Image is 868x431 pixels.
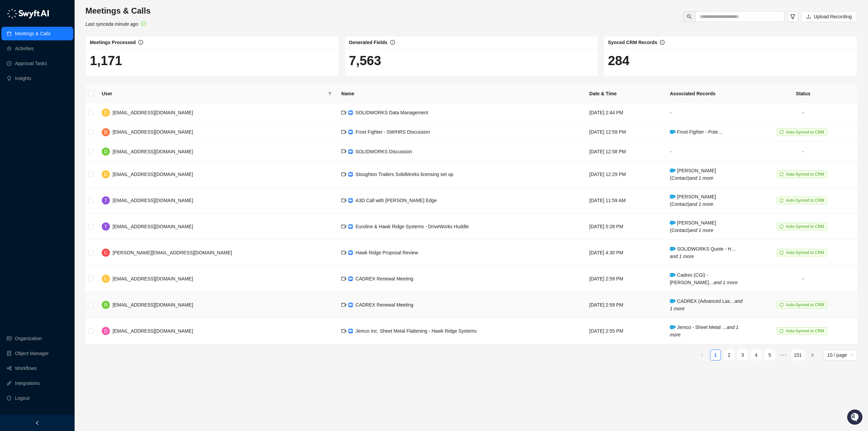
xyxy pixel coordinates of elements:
[15,391,29,405] span: Logout
[104,197,107,204] span: T
[823,350,857,360] div: Page Size
[778,350,789,360] span: •••
[356,224,469,229] span: Euroline & Hawk Ridge Systems - DriveWorks Huddle
[724,350,734,360] a: 2
[710,350,721,360] a: 1
[7,7,20,20] img: Swyft AI
[780,130,784,134] span: sync
[341,130,346,134] span: video-camera
[356,250,418,255] span: Hawk Ridge Proposal Review
[138,40,143,45] span: info-circle
[104,171,107,178] span: D
[113,224,193,229] span: [EMAIL_ADDRESS][DOMAIN_NAME]
[113,276,193,281] span: [EMAIL_ADDRESS][DOMAIN_NAME]
[348,276,353,281] img: zoom-DkfWWZB2.png
[341,250,346,255] span: video-camera
[23,68,86,74] div: We're available if you need us!
[348,198,353,203] img: zoom-DkfWWZB2.png
[664,84,749,103] th: Associated Records
[31,96,36,101] div: 📶
[348,250,353,255] img: zoom-DkfWWZB2.png
[104,148,107,155] span: D
[751,350,762,360] li: 4
[710,350,721,360] li: 1
[670,272,737,285] span: Cadrex (CGI) - [PERSON_NAME]…
[85,5,151,16] h3: Meetings & Calls
[28,92,55,104] a: 📶Status
[714,280,738,285] i: and 1 more
[35,420,40,425] span: left
[7,61,19,74] img: 5124521997842_fc6d7dfcefe973c2e489_88.png
[90,40,136,45] span: Meetings Processed
[104,109,107,116] span: D
[341,172,346,177] span: video-camera
[765,350,775,360] a: 5
[696,350,707,360] li: Previous Page
[664,103,749,122] td: -
[584,214,664,240] td: [DATE] 5:28 PM
[113,129,193,135] span: [EMAIL_ADDRESS][DOMAIN_NAME]
[786,329,824,333] span: Auto-Synced to CRM
[806,14,811,19] span: upload
[584,188,664,214] td: [DATE] 11:59 AM
[786,250,824,255] span: Auto-Synced to CRM
[608,40,657,45] span: Synced CRM Records
[341,224,346,229] span: video-camera
[390,40,395,45] span: info-circle
[786,130,824,135] span: Auto-Synced to CRM
[113,328,193,334] span: [EMAIL_ADDRESS][DOMAIN_NAME]
[356,302,413,308] span: CADREX Renewal Meeting
[584,240,664,266] td: [DATE] 4:30 PM
[348,149,353,154] img: zoom-DkfWWZB2.png
[687,14,692,19] span: search
[780,329,784,333] span: sync
[780,224,784,229] span: sync
[827,350,853,360] span: 10 / page
[15,57,47,70] a: Approval Tasks
[764,350,775,360] li: 5
[584,266,664,292] td: [DATE] 2:59 PM
[790,14,795,19] span: filter
[348,172,353,177] img: zoom-DkfWWZB2.png
[341,276,346,281] span: video-camera
[113,250,232,255] span: [PERSON_NAME][EMAIL_ADDRESS][DOMAIN_NAME]
[15,361,37,375] a: Workflows
[584,318,664,344] td: [DATE] 2:55 PM
[780,198,784,202] span: sync
[7,27,123,38] p: Welcome 👋
[689,175,713,181] i: and 1 more
[348,110,353,115] img: zoom-DkfWWZB2.png
[328,92,332,96] span: filter
[749,84,857,103] th: Status
[348,302,353,307] img: zoom-DkfWWZB2.png
[104,129,107,136] span: B
[778,350,789,360] li: Next 5 Pages
[786,198,824,203] span: Auto-Synced to CRM
[780,251,784,255] span: sync
[341,302,346,307] span: video-camera
[670,220,716,233] span: [PERSON_NAME] (Contact)
[780,172,784,176] span: sync
[584,103,664,122] td: [DATE] 2:44 PM
[15,332,42,345] a: Organization
[85,21,138,27] i: Last synced a minute ago
[67,112,82,117] span: Pylon
[810,353,814,357] span: right
[670,246,736,259] span: SOLIDWORKS Quote - H…
[670,325,738,337] i: and 1 more
[786,302,824,307] span: Auto-Synced to CRM
[37,95,52,102] span: Status
[749,103,857,122] td: -
[113,198,193,203] span: [EMAIL_ADDRESS][DOMAIN_NAME]
[341,110,346,115] span: video-camera
[113,302,193,308] span: [EMAIL_ADDRESS][DOMAIN_NAME]
[356,198,437,203] span: A3D Call with [PERSON_NAME] Edge
[7,396,12,400] span: logout
[348,329,353,333] img: zoom-DkfWWZB2.png
[737,350,748,360] a: 3
[48,111,82,117] a: Powered byPylon
[807,350,818,360] li: Next Page
[356,328,477,334] span: Jemco Inc. Sheet Metal Flattening - Hawk Ridge Systems
[113,172,193,177] span: [EMAIL_ADDRESS][DOMAIN_NAME]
